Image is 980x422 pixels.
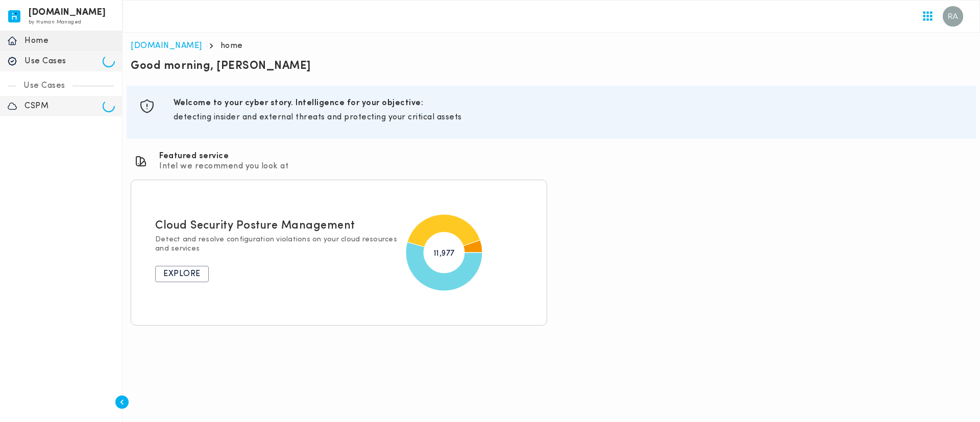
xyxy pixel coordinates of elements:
[159,161,288,171] p: Intel we recommend you look at
[155,266,209,282] button: Explore
[433,250,455,258] tspan: 11,977
[174,98,964,108] h6: Welcome to your cyber story. Intelligence for your objective:
[24,101,103,111] p: CSPM
[8,10,20,22] img: invicta.io
[159,151,288,161] h6: Featured service
[174,112,964,122] p: detecting insider and external threats and protecting your critical assets
[29,9,106,16] h6: [DOMAIN_NAME]
[24,36,115,46] p: Home
[163,269,201,279] p: Explore
[155,235,397,254] p: Detect and resolve configuration violations on your cloud resources and services
[220,41,243,51] p: home
[943,6,963,27] img: Raymond Angeles
[29,19,81,25] span: by Human Managed
[131,59,972,73] p: Good morning, [PERSON_NAME]
[24,56,103,66] p: Use Cases
[155,219,355,233] h5: Cloud Security Posture Management
[131,42,202,50] a: [DOMAIN_NAME]
[16,81,72,91] p: Use Cases
[131,41,972,51] nav: breadcrumb
[939,2,967,31] button: User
